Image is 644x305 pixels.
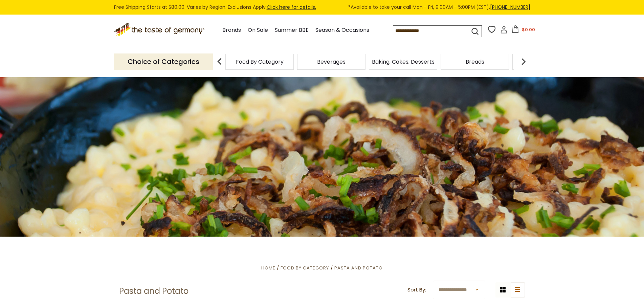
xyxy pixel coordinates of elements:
[114,3,530,11] div: Free Shipping Starts at $80.00. Varies by Region. Exclusions Apply.
[222,26,241,35] a: Brands
[275,26,309,35] a: Summer BBE
[317,59,346,64] a: Beverages
[281,265,329,271] a: Food By Category
[490,4,530,10] a: [PHONE_NUMBER]
[334,265,383,271] a: Pasta and Potato
[372,59,435,64] a: Baking, Cakes, Desserts
[248,26,268,35] a: On Sale
[517,55,530,68] img: next arrow
[213,55,226,68] img: previous arrow
[348,3,530,11] span: *Available to take your call Mon - Fri, 9:00AM - 5:00PM (EST).
[119,286,188,296] h1: Pasta and Potato
[509,25,538,36] button: $0.00
[267,4,316,10] a: Click here for details.
[466,59,484,64] a: Breads
[236,59,284,64] a: Food By Category
[114,53,213,70] p: Choice of Categories
[315,26,369,35] a: Season & Occasions
[522,26,535,33] span: $0.00
[261,265,275,271] a: Home
[407,286,426,294] label: Sort By:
